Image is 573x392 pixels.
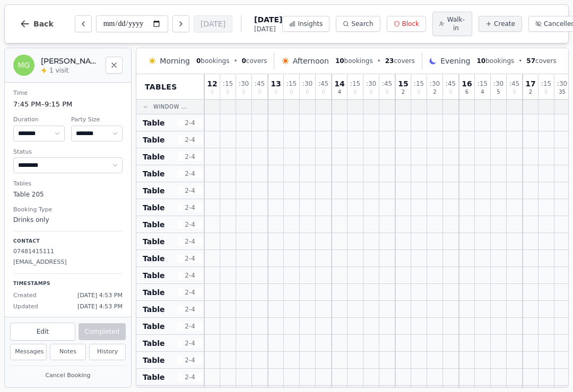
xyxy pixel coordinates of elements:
[377,57,381,65] span: •
[77,291,123,300] span: [DATE] 4:53 PM
[177,203,203,212] span: 2 - 4
[465,90,468,95] span: 6
[143,236,165,247] span: Table
[223,81,233,87] span: : 15
[143,304,165,315] span: Table
[10,369,126,382] button: Cancel Booking
[255,81,265,87] span: : 45
[13,190,123,199] dd: Table 205
[239,81,249,87] span: : 30
[286,81,297,87] span: : 15
[241,57,246,65] span: 0
[143,219,165,230] span: Table
[254,25,282,33] span: [DATE]
[271,80,281,87] span: 13
[226,90,229,95] span: 0
[143,355,165,366] span: Table
[290,90,293,95] span: 0
[241,57,267,65] span: covers
[177,288,203,297] span: 2 - 4
[13,206,123,215] dt: Booking Type
[106,57,123,74] button: Close
[351,20,373,28] span: Search
[385,57,394,65] span: 23
[447,15,465,32] span: Walk-in
[177,119,203,127] span: 2 - 4
[13,215,123,225] dd: Drinks only
[196,57,201,65] span: 0
[430,81,440,87] span: : 30
[402,20,419,28] span: Block
[369,90,372,95] span: 0
[350,81,360,87] span: : 15
[33,20,54,28] span: Back
[172,15,189,32] button: Next day
[13,115,65,124] dt: Duration
[143,152,165,162] span: Table
[13,55,34,76] div: MG
[497,90,500,95] span: 5
[366,81,376,87] span: : 30
[143,202,165,213] span: Table
[207,80,217,87] span: 12
[13,280,123,288] p: Timestamps
[177,136,203,144] span: 2 - 4
[274,90,277,95] span: 0
[145,82,177,92] span: Tables
[13,291,37,300] span: Created
[89,344,126,360] button: History
[525,80,535,87] span: 17
[559,90,566,95] span: 35
[177,153,203,161] span: 2 - 4
[513,90,516,95] span: 0
[13,89,123,98] dt: Time
[143,321,165,332] span: Table
[177,186,203,195] span: 2 - 4
[177,237,203,246] span: 2 - 4
[446,81,456,87] span: : 45
[449,90,452,95] span: 0
[302,81,312,87] span: : 30
[440,56,470,66] span: Evening
[402,90,405,95] span: 2
[143,338,165,349] span: Table
[481,90,484,95] span: 4
[13,258,123,267] p: [EMAIL_ADDRESS]
[75,15,92,32] button: Previous day
[143,270,165,281] span: Table
[306,90,309,95] span: 0
[353,90,357,95] span: 0
[462,80,472,87] span: 16
[50,344,86,360] button: Notes
[177,305,203,314] span: 2 - 4
[233,57,237,65] span: •
[143,168,165,179] span: Table
[143,118,165,128] span: Table
[177,220,203,229] span: 2 - 4
[143,253,165,264] span: Table
[387,16,426,32] button: Block
[143,135,165,145] span: Table
[541,81,551,87] span: : 15
[544,90,548,95] span: 0
[41,56,99,66] h2: [PERSON_NAME] Grant
[196,57,229,65] span: bookings
[143,372,165,382] span: Table
[417,90,420,95] span: 0
[529,90,532,95] span: 2
[13,148,123,157] dt: Status
[13,180,123,189] dt: Tables
[477,57,486,65] span: 10
[10,344,47,360] button: Messages
[477,57,515,65] span: bookings
[258,90,261,95] span: 0
[10,323,75,341] button: Edit
[318,81,328,87] span: : 45
[335,57,373,65] span: bookings
[414,81,424,87] span: : 15
[479,16,522,32] button: Create
[13,302,38,311] span: Updated
[177,254,203,263] span: 2 - 4
[385,57,415,65] span: covers
[493,81,503,87] span: : 30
